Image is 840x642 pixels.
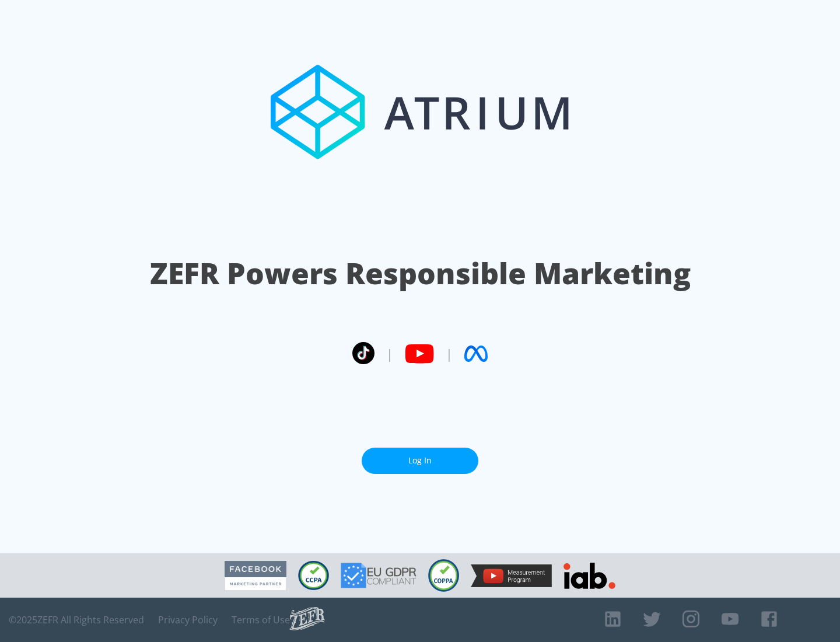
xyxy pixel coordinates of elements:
span: | [386,345,393,362]
a: Privacy Policy [158,614,218,626]
img: CCPA Compliant [298,561,329,590]
img: IAB [563,563,615,589]
img: YouTube Measurement Program [471,564,552,587]
span: | [446,345,453,362]
img: GDPR Compliant [341,563,416,588]
img: COPPA Compliant [428,559,459,592]
a: Terms of Use [232,614,290,626]
h1: ZEFR Powers Responsible Marketing [150,253,691,294]
a: Log In [362,448,478,474]
span: © 2025 ZEFR All Rights Reserved [9,614,144,626]
img: Facebook Marketing Partner [225,561,286,591]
